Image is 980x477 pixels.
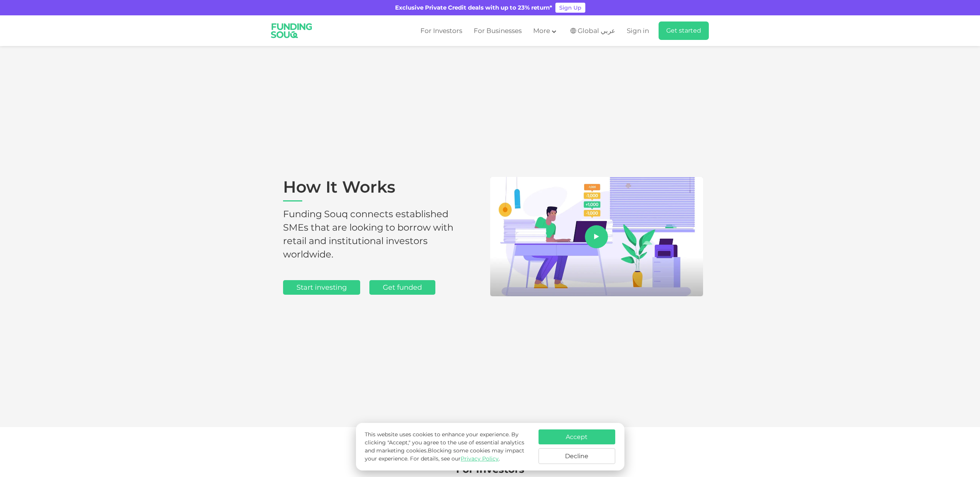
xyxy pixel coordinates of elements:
span: Get funded [383,283,422,292]
span: Global عربي [578,26,615,35]
p: This website uses cookies to enhance your experience. By clicking "Accept," you agree to the use ... [365,431,530,463]
a: For Businesses [472,25,524,37]
img: SA Flag [570,28,576,33]
a: Sign in [625,25,649,37]
span: Sign in [627,27,649,35]
img: Aboutus [490,177,703,297]
h2: Funding Souq connects established SMEs that are looking to borrow with retail and institutional i... [283,207,475,261]
button: Decline [539,448,615,464]
h1: How It Works [283,178,475,201]
a: Get funded [369,280,435,295]
span: For details, see our . [410,455,500,462]
span: Blocking some cookies may impact your experience. [365,447,524,462]
span: More [533,27,550,35]
span: Start investing [296,283,347,292]
div: Exclusive Private Credit deals with up to 23% return* [395,3,552,12]
img: Logo [266,17,318,45]
a: For Investors [418,25,464,37]
a: Start investing [283,280,360,295]
a: Sign Up [555,3,585,13]
span: Get started [666,27,701,34]
button: Accept [539,429,615,444]
a: Privacy Policy [461,455,499,462]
